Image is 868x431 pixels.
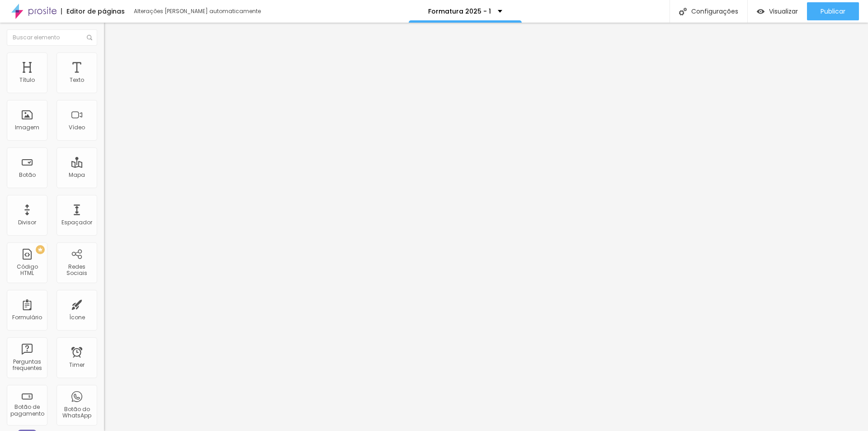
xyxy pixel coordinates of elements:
[69,172,85,178] div: Mapa
[15,124,39,131] div: Imagem
[69,124,85,131] div: Vídeo
[769,8,798,15] span: Visualizar
[69,362,85,368] div: Timer
[19,172,36,178] div: Botão
[9,404,45,417] div: Botão de pagamento
[87,35,92,40] img: Icone
[104,23,868,431] iframe: Editor
[9,359,45,372] div: Perguntas frequentes
[134,9,261,14] div: Alterações [PERSON_NAME] automaticamente
[69,314,85,321] div: Ícone
[59,264,94,277] div: Redes Sociais
[59,406,94,419] div: Botão do WhatsApp
[748,2,807,20] button: Visualizar
[821,8,845,15] span: Publicar
[428,8,491,14] p: Formatura 2025 - 1
[19,77,35,83] div: Título
[9,264,45,277] div: Código HTML
[61,219,92,226] div: Espaçador
[679,8,687,15] img: Icone
[757,8,764,15] img: view-1.svg
[12,314,42,321] div: Formulário
[70,77,84,83] div: Texto
[807,2,859,20] button: Publicar
[7,29,97,46] input: Buscar elemento
[18,219,36,226] div: Divisor
[61,8,125,14] div: Editor de páginas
